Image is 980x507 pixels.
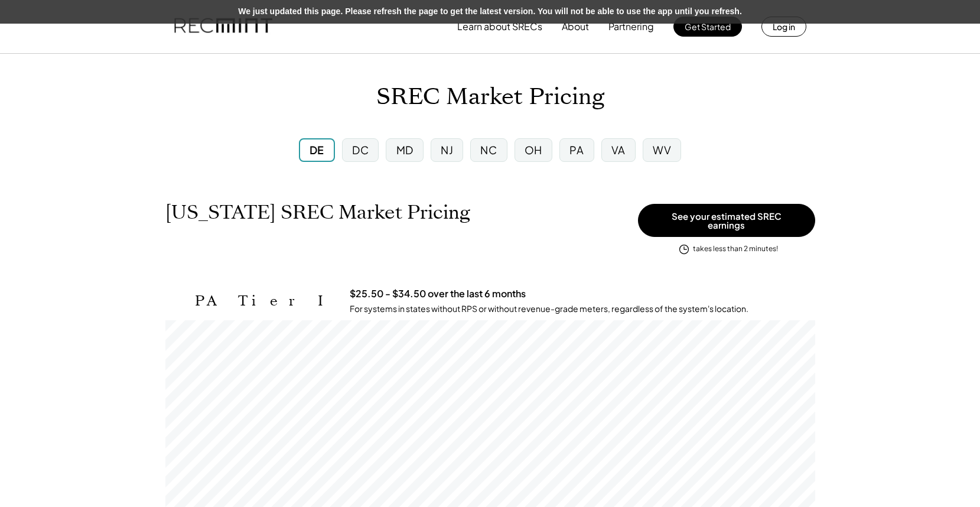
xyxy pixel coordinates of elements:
div: OH [525,142,542,157]
button: Learn about SRECs [457,15,542,38]
button: About [562,15,589,38]
div: PA [569,142,584,157]
button: Get Started [673,17,742,37]
div: NC [480,142,497,157]
div: For systems in states without RPS or without revenue-grade meters, regardless of the system's loc... [350,303,748,315]
button: Partnering [608,15,654,38]
div: DC [352,142,369,157]
h1: SREC Market Pricing [376,83,604,111]
div: NJ [441,142,453,157]
button: See your estimated SREC earnings [638,204,815,237]
h2: PA Tier I [195,292,332,310]
div: DE [310,142,324,157]
div: MD [396,142,414,157]
div: takes less than 2 minutes! [693,244,778,254]
img: recmint-logotype%403x.png [174,6,272,47]
div: WV [653,142,671,157]
button: Log in [761,17,806,37]
h3: $25.50 - $34.50 over the last 6 months [350,288,526,300]
div: VA [611,142,626,157]
h1: [US_STATE] SREC Market Pricing [165,201,470,224]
